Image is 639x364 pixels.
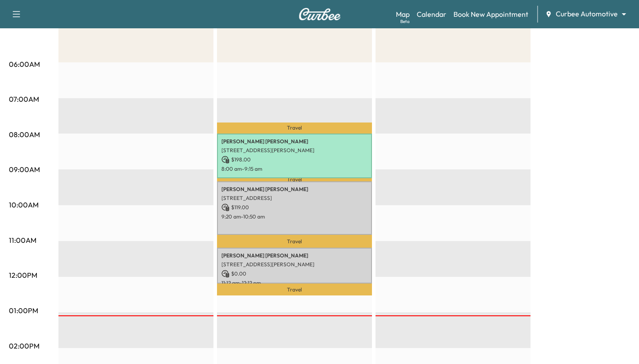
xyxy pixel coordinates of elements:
p: $ 119.00 [221,203,368,211]
img: Curbee Logo [298,8,341,20]
p: $ 198.00 [221,156,368,164]
p: 06:00AM [9,59,40,69]
p: [PERSON_NAME] [PERSON_NAME] [221,252,368,259]
p: 11:00AM [9,235,36,245]
p: Travel [217,284,372,295]
p: Travel [217,178,372,181]
p: [PERSON_NAME] [PERSON_NAME] [221,186,368,193]
span: Curbee Automotive [556,9,618,19]
p: 10:00AM [9,199,39,210]
p: Travel [217,235,372,248]
a: Calendar [417,9,446,19]
a: MapBeta [396,9,410,19]
p: Travel [217,123,372,134]
p: 12:00PM [9,270,37,280]
p: 11:12 am - 12:12 pm [221,280,368,287]
p: [STREET_ADDRESS][PERSON_NAME] [221,261,368,268]
p: 09:00AM [9,164,40,175]
p: 9:20 am - 10:50 am [221,213,368,220]
a: Book New Appointment [453,9,528,19]
p: [STREET_ADDRESS] [221,195,368,202]
p: 08:00AM [9,129,40,140]
div: Beta [400,18,410,25]
p: [STREET_ADDRESS][PERSON_NAME] [221,147,368,154]
p: $ 0.00 [221,270,368,278]
p: 07:00AM [9,94,39,104]
p: 02:00PM [9,341,39,351]
p: [PERSON_NAME] [PERSON_NAME] [221,138,368,145]
p: 01:00PM [9,305,38,316]
p: 8:00 am - 9:15 am [221,165,368,172]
